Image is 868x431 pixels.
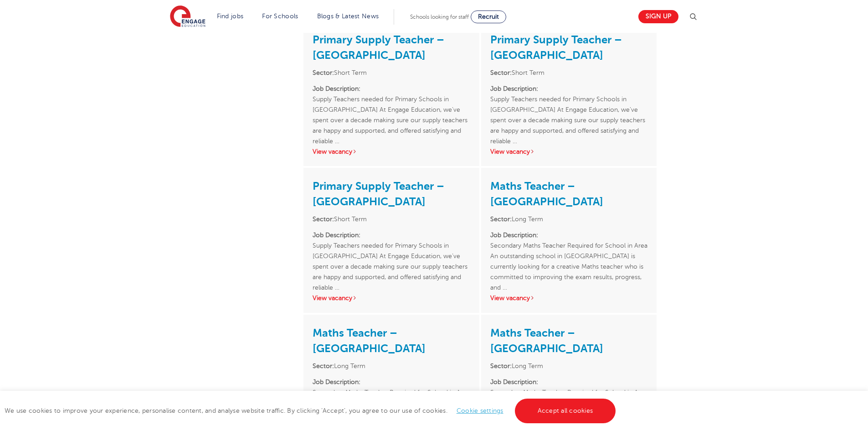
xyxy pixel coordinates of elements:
[490,363,512,369] strong: Sector:
[490,68,647,78] li: Short Term
[313,83,470,136] p: Supply Teachers needed for Primary Schools in [GEOGRAPHIC_DATA] At Engage Education, we’ve spent ...
[313,232,360,239] strong: Job Description:
[490,377,647,429] p: Secondary Maths Teacher Required for School in Area An outstanding school in [GEOGRAPHIC_DATA] is...
[313,180,444,208] a: Primary Supply Teacher – [GEOGRAPHIC_DATA]
[478,13,499,20] span: Recruit
[313,69,334,76] strong: Sector:
[490,216,512,223] strong: Sector:
[313,379,360,385] strong: Job Description:
[471,10,506,23] a: Recruit
[313,363,334,369] strong: Sector:
[490,33,622,62] a: Primary Supply Teacher – [GEOGRAPHIC_DATA]
[313,85,360,92] strong: Job Description:
[490,85,538,92] strong: Job Description:
[313,230,470,282] p: Supply Teachers needed for Primary Schools in [GEOGRAPHIC_DATA] At Engage Education, we’ve spent ...
[313,214,470,224] li: Short Term
[313,361,470,371] li: Long Term
[262,13,298,20] a: For Schools
[410,14,469,20] span: Schools looking for staff
[313,327,426,355] a: Maths Teacher – [GEOGRAPHIC_DATA]
[515,399,616,423] a: Accept all cookies
[490,180,603,208] a: Maths Teacher – [GEOGRAPHIC_DATA]
[170,5,205,28] img: Engage Education
[313,216,334,223] strong: Sector:
[490,361,647,371] li: Long Term
[490,379,538,385] strong: Job Description:
[317,13,379,20] a: Blogs & Latest News
[217,13,244,20] a: Find jobs
[313,148,357,155] a: View vacancy
[313,377,470,429] p: Secondary Maths Teacher Required for School in Area An outstanding school in [GEOGRAPHIC_DATA] is...
[638,10,678,23] a: Sign up
[313,68,470,78] li: Short Term
[490,327,603,355] a: Maths Teacher – [GEOGRAPHIC_DATA]
[490,83,647,136] p: Supply Teachers needed for Primary Schools in [GEOGRAPHIC_DATA] At Engage Education, we’ve spent ...
[490,148,535,155] a: View vacancy
[313,33,444,62] a: Primary Supply Teacher – [GEOGRAPHIC_DATA]
[490,214,647,224] li: Long Term
[490,230,647,282] p: Secondary Maths Teacher Required for School in Area An outstanding school in [GEOGRAPHIC_DATA] is...
[5,407,618,414] span: We use cookies to improve your experience, personalise content, and analyse website traffic. By c...
[490,69,512,76] strong: Sector:
[490,295,535,301] a: View vacancy
[490,232,538,239] strong: Job Description:
[313,295,357,301] a: View vacancy
[457,407,503,414] a: Cookie settings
